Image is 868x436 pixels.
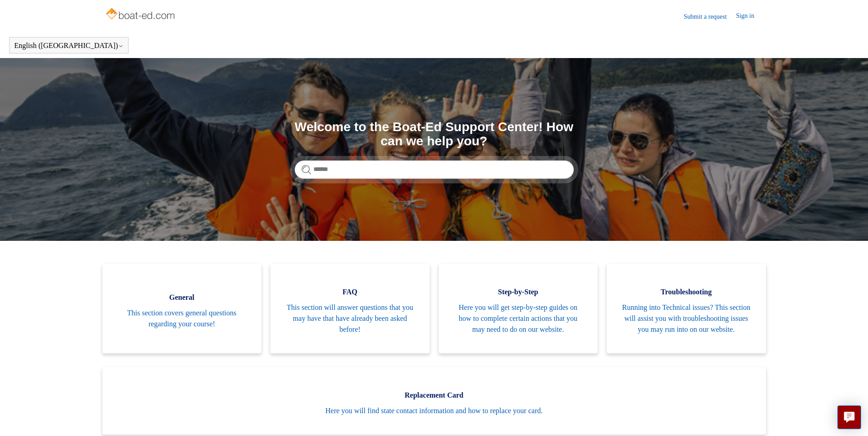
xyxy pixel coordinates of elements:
[607,264,766,353] a: Troubleshooting Running into Technical issues? This section will assist you with troubleshooting ...
[620,302,752,335] span: Running into Technical issues? This section will assist you with troubleshooting issues you may r...
[295,160,574,179] input: Search
[453,287,584,298] span: Step-by-Step
[105,5,178,24] img: Boat-Ed Help Center home page
[270,264,430,353] a: FAQ This section will answer questions that you may have that have already been asked before!
[102,264,262,353] a: General This section covers general questions regarding your course!
[620,287,752,298] span: Troubleshooting
[453,302,584,335] span: Here you will get step-by-step guides on how to complete certain actions that you may need to do ...
[116,405,752,416] span: Here you will find state contact information and how to replace your card.
[284,302,416,335] span: This section will answer questions that you may have that have already been asked before!
[439,264,598,353] a: Step-by-Step Here you will get step-by-step guides on how to complete certain actions that you ma...
[837,405,861,429] button: Live chat
[295,120,574,149] h1: Welcome to the Boat-Ed Support Center! How can we help you?
[284,287,416,298] span: FAQ
[684,12,736,21] a: Submit a request
[14,42,124,50] button: English ([GEOGRAPHIC_DATA])
[736,11,763,22] a: Sign in
[116,390,752,401] span: Replacement Card
[116,292,248,303] span: General
[116,308,248,330] span: This section covers general questions regarding your course!
[102,367,766,435] a: Replacement Card Here you will find state contact information and how to replace your card.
